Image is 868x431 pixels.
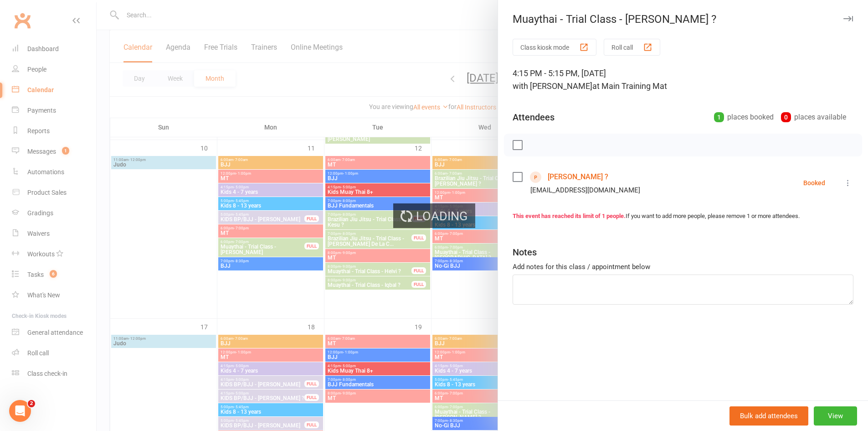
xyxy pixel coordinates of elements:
[513,212,853,221] div: If you want to add more people, please remove 1 or more attendees.
[513,81,592,91] span: with [PERSON_NAME]
[781,111,846,124] div: places available
[530,184,640,196] div: [EMAIL_ADDRESS][DOMAIN_NAME]
[803,180,825,186] div: Booked
[814,406,857,426] button: View
[513,246,537,259] div: Notes
[548,170,608,184] a: [PERSON_NAME] ?
[714,111,774,124] div: places booked
[714,112,724,122] div: 1
[513,213,626,219] strong: This event has reached its limit of 1 people.
[604,39,660,56] button: Roll call
[592,81,667,91] span: at Main Training Mat
[28,400,35,407] span: 2
[513,111,555,124] div: Attendees
[513,67,853,93] div: 4:15 PM - 5:15 PM, [DATE]
[781,112,791,122] div: 0
[513,261,853,272] div: Add notes for this class / appointment below
[513,39,596,56] button: Class kiosk mode
[9,400,31,422] iframe: Intercom live chat
[729,406,808,426] button: Bulk add attendees
[498,13,868,26] div: Muaythai - Trial Class - [PERSON_NAME] ?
